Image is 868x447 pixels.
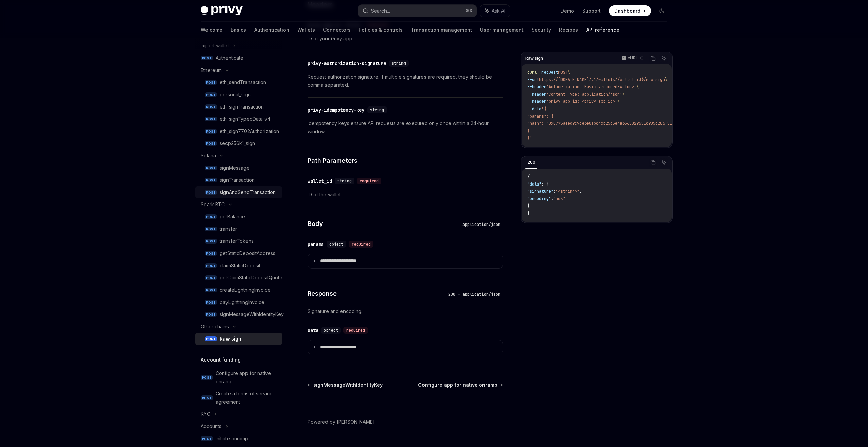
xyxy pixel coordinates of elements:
[466,8,473,14] span: ⌘ K
[220,78,266,86] div: eth_sendTransaction
[329,241,343,247] span: object
[220,176,255,184] div: signTransaction
[527,70,537,75] span: curl
[308,35,503,43] p: ID of your Privy app.
[392,61,406,66] span: string
[418,382,502,388] a: Configure app for native onramp
[216,434,248,443] div: Initiate onramp
[216,54,243,62] div: Authenticate
[205,190,217,195] span: POST
[308,156,503,165] h4: Path Parameters
[527,77,539,82] span: --url
[195,89,282,101] a: POSTpersonal_sign
[254,22,289,38] a: Authentication
[195,308,282,320] a: POSTsignMessageWithIdentityKey
[313,382,383,388] span: signMessageWithIdentityKey
[195,296,282,308] a: POSTpayLightningInvoice
[220,115,270,123] div: eth_signTypedData_v4
[527,84,546,90] span: --header
[205,214,217,219] span: POST
[205,117,217,122] span: POST
[205,251,217,256] span: POST
[201,152,216,160] div: Solana
[527,189,553,194] span: "signature"
[201,375,213,380] span: POST
[220,237,254,245] div: transferTokens
[220,274,282,282] div: getClaimStaticDepositQuote
[586,22,619,38] a: API reference
[525,56,543,61] span: Raw sign
[370,107,384,113] span: string
[195,76,282,89] a: POSTeth_sendTransaction
[579,189,582,194] span: ,
[201,436,213,441] span: POST
[337,178,352,184] span: string
[308,60,386,67] div: privy-authorization-signature
[195,125,282,137] a: POSTeth_sign7702Authorization
[220,91,251,99] div: personal_sign
[220,213,245,221] div: getBalance
[201,200,225,209] div: Spark BTC
[205,312,217,317] span: POST
[201,422,221,430] div: Accounts
[205,104,217,110] span: POST
[546,99,617,104] span: 'privy-app-id: <privy-app-id>'
[527,99,546,104] span: --header
[216,369,278,386] div: Configure app for native onramp
[195,284,282,296] a: POSTcreateLightningInvoice
[195,333,282,345] a: POSTRaw sign
[205,227,217,232] span: POST
[527,135,532,141] span: }'
[297,22,315,38] a: Wallets
[205,263,217,268] span: POST
[358,5,477,17] button: Search...⌘K
[527,196,551,201] span: "encoding"
[205,166,217,171] span: POST
[220,286,271,294] div: createLightningInvoice
[618,53,647,64] button: cURL
[205,80,217,85] span: POST
[617,99,620,104] span: \
[195,174,282,186] a: POSTsignTransaction
[195,272,282,284] a: POSTgetClaimStaticDepositQuote
[527,174,530,179] span: {
[527,203,530,209] span: }
[195,101,282,113] a: POSTeth_signTransaction
[308,419,375,425] a: Powered by [PERSON_NAME]
[195,235,282,247] a: POSTtransferTokens
[195,367,282,388] a: POSTConfigure app for native onramp
[195,388,282,408] a: POSTCreate a terms of service agreement
[201,6,243,16] img: dark logo
[343,327,368,334] div: required
[541,181,549,187] span: : {
[556,189,579,194] span: "<string>"
[216,390,278,406] div: Create a terms of service agreement
[205,92,217,97] span: POST
[220,335,241,343] div: Raw sign
[220,310,284,318] div: signMessageWithIdentityKey
[359,22,403,38] a: Policies & controls
[195,247,282,259] a: POSTgetStaticDepositAddress
[546,84,636,90] span: 'Authorization: Basic <encoded-value>'
[622,92,625,97] span: \
[527,211,530,216] span: }
[201,410,210,418] div: KYC
[324,328,338,333] span: object
[195,137,282,150] a: POSTsecp256k1_sign
[195,162,282,174] a: POSTsignMessage
[205,300,217,305] span: POST
[308,191,503,199] p: ID of the wallet.
[220,249,275,257] div: getStaticDepositAddress
[527,181,541,187] span: "data"
[537,70,558,75] span: --request
[195,223,282,235] a: POSTtransfer
[195,52,282,64] a: POSTAuthenticate
[308,382,383,388] a: signMessageWithIdentityKey
[656,5,667,16] button: Toggle dark mode
[558,70,568,75] span: POST
[195,259,282,272] a: POSTclaimStaticDeposit
[527,106,541,112] span: --data
[220,139,255,148] div: secp256k1_sign
[308,119,503,136] p: Idempotency keys ensure API requests are executed only once within a 24-hour window.
[649,158,657,167] button: Copy the contents from the code block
